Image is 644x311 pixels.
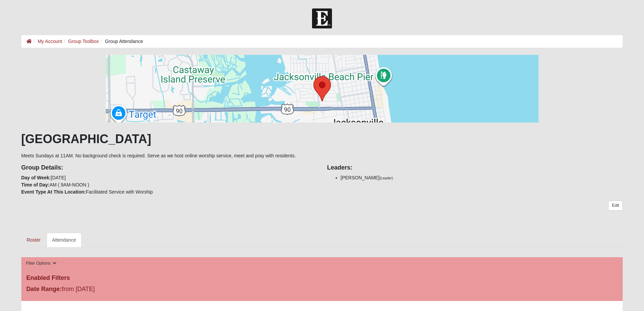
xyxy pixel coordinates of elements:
[21,55,623,247] div: Meets Sundays at 11AM. No background check is required. Serve as we host online worship service, ...
[68,39,99,44] a: Group Toolbox
[341,174,623,181] li: [PERSON_NAME]
[327,164,623,172] h4: Leaders:
[21,182,50,187] strong: Time of Day:
[38,39,62,44] a: My Account
[26,285,62,294] label: Date Range:
[21,233,46,247] a: Roster
[24,260,59,267] button: Filter Options
[608,201,623,210] a: Edit
[380,176,393,180] small: (Leader)
[21,175,51,180] strong: Day of Week:
[21,164,317,172] h4: Group Details:
[312,8,332,28] img: Church of Eleven22 Logo
[21,285,222,295] div: from [DATE]
[47,233,81,247] a: Attendance
[21,189,86,195] strong: Event Type At This Location:
[16,159,322,196] div: [DATE] AM ( 9AM-NOON ) Facilitated Service with Worship
[21,132,623,146] h1: [GEOGRAPHIC_DATA]
[26,274,618,282] h4: Enabled Filters
[99,38,143,45] li: Group Attendance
